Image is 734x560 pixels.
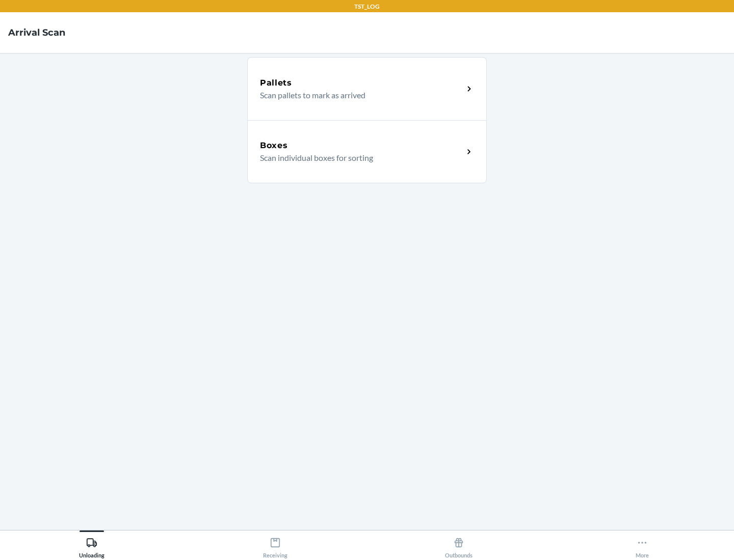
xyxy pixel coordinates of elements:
div: Outbounds [445,533,473,558]
div: More [636,533,649,558]
h5: Pallets [260,77,292,89]
p: Scan pallets to mark as arrived [260,89,455,101]
p: Scan individual boxes for sorting [260,152,455,164]
div: Receiving [263,533,287,558]
a: PalletsScan pallets to mark as arrived [247,57,487,120]
button: Outbounds [367,530,550,558]
button: Receiving [183,530,367,558]
p: TST_LOG [354,2,380,11]
h5: Boxes [260,139,288,152]
a: BoxesScan individual boxes for sorting [247,120,487,183]
button: More [550,530,734,558]
h4: Arrival Scan [8,26,65,39]
div: Unloading [79,533,104,558]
